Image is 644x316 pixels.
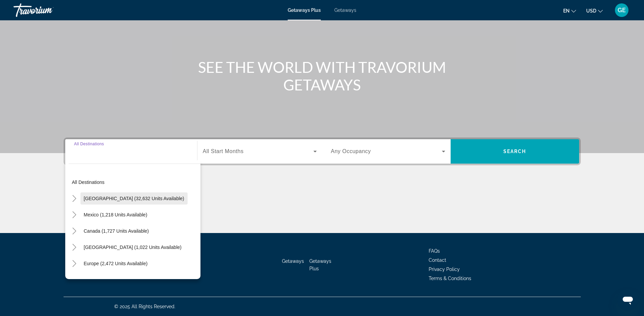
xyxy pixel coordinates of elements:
[80,274,150,286] button: Australia (210 units available)
[65,139,579,164] div: Search widget
[429,267,460,272] a: Privacy Policy
[617,289,639,311] iframe: Button to launch messaging window
[309,258,331,271] a: Getaways Plus
[72,180,105,185] span: All destinations
[195,58,449,93] h1: SEE THE WORLD WITH TRAVORIUM GETAWAYS
[80,257,151,270] button: Europe (2,472 units available)
[451,139,579,164] button: Search
[69,193,80,205] button: Toggle United States (32,632 units available)
[84,196,184,201] span: [GEOGRAPHIC_DATA] (32,632 units available)
[331,148,371,154] span: Any Occupancy
[84,228,149,234] span: Canada (1,727 units available)
[288,7,321,13] a: Getaways Plus
[80,225,152,237] button: Canada (1,727 units available)
[69,258,80,270] button: Toggle Europe (2,472 units available)
[69,241,80,253] button: Toggle Caribbean & Atlantic Islands (1,022 units available)
[586,6,603,16] button: Change currency
[618,7,626,14] span: GE
[69,176,200,188] button: All destinations
[84,212,147,217] span: Mexico (1,218 units available)
[334,7,356,13] a: Getaways
[203,148,244,154] span: All Start Months
[503,149,526,154] span: Search
[80,241,185,253] button: [GEOGRAPHIC_DATA] (1,022 units available)
[14,1,81,19] a: Travorium
[84,261,148,266] span: Europe (2,472 units available)
[114,304,175,309] span: © 2025 All Rights Reserved.
[563,8,570,14] span: en
[613,3,630,17] button: User Menu
[429,276,471,281] a: Terms & Conditions
[429,257,446,263] a: Contact
[429,248,440,254] a: FAQs
[80,209,151,221] button: Mexico (1,218 units available)
[586,8,596,14] span: USD
[563,6,576,16] button: Change language
[69,225,80,237] button: Toggle Canada (1,727 units available)
[74,142,104,146] span: All Destinations
[69,274,80,286] button: Toggle Australia (210 units available)
[80,192,188,205] button: [GEOGRAPHIC_DATA] (32,632 units available)
[69,209,80,221] button: Toggle Mexico (1,218 units available)
[282,258,304,264] a: Getaways
[84,245,182,250] span: [GEOGRAPHIC_DATA] (1,022 units available)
